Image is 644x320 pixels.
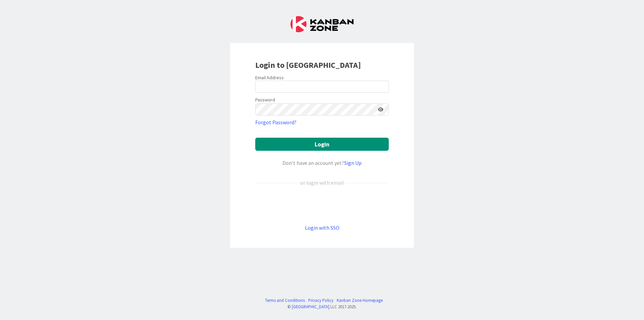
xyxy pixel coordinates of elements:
[255,118,297,126] a: Forgot Password?
[299,179,345,187] div: or login with email
[265,297,305,304] a: Terms and Conditions
[292,304,329,309] a: [GEOGRAPHIC_DATA]
[337,297,383,304] a: Kanban Zone Homepage
[255,60,361,70] b: Login to [GEOGRAPHIC_DATA]
[305,224,339,231] a: Login with SSO
[255,96,275,103] label: Password
[255,138,389,151] button: Login
[262,304,383,310] div: © LLC 2017- 2025 .
[344,159,362,166] a: Sign Up
[252,198,392,213] iframe: Sign in with Google Button
[255,75,284,81] label: Email Address
[255,159,389,167] div: Don’t have an account yet?
[308,297,333,304] a: Privacy Policy
[290,16,354,32] img: Kanban Zone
